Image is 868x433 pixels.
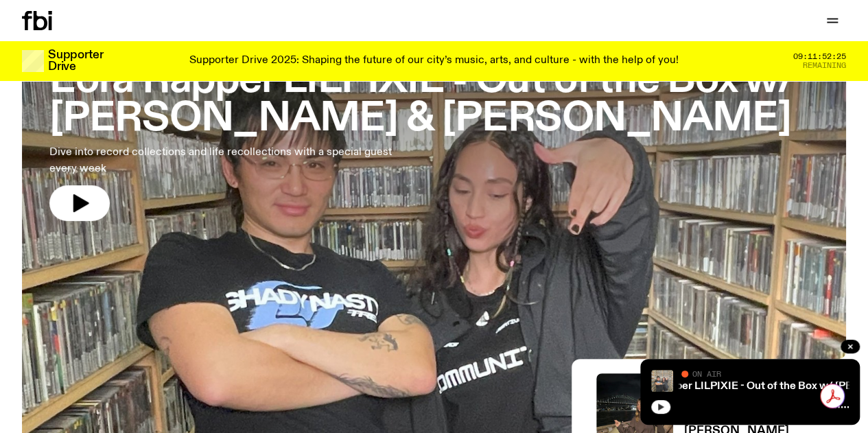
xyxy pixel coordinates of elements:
p: Dive into record collections and life recollections with a special guest every week [49,144,401,177]
span: On Air [692,369,721,378]
h3: Eora Rapper LILPIXIE - Out of the Box w/ [PERSON_NAME] & [PERSON_NAME] [49,62,819,139]
span: 09:11:52:25 [793,53,846,60]
a: Eora Rapper LILPIXIE - Out of the Box w/ [PERSON_NAME] & [PERSON_NAME]Dive into record collection... [49,30,819,221]
span: Remaining [803,62,846,69]
p: Supporter Drive 2025: Shaping the future of our city’s music, arts, and culture - with the help o... [189,55,679,67]
h3: Supporter Drive [48,49,103,73]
